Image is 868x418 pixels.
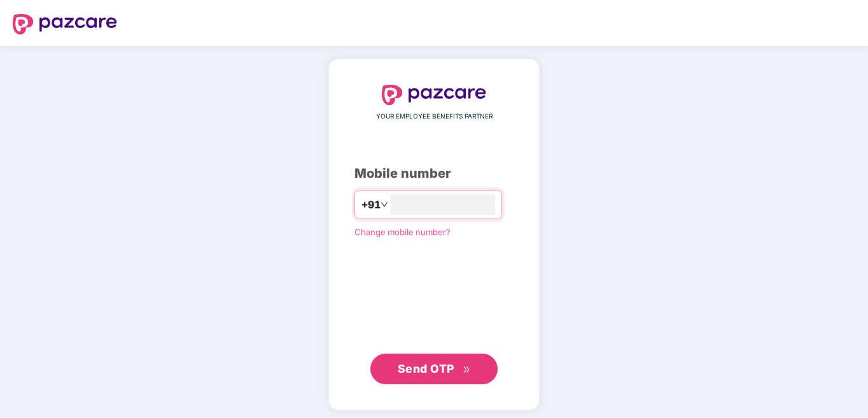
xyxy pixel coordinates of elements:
span: double-right [463,366,471,374]
div: Mobile number [354,164,514,184]
img: logo [13,14,117,34]
span: +91 [361,197,381,213]
span: Send OTP [398,362,454,375]
span: down [381,201,388,208]
button: Send OTPdouble-right [370,354,498,384]
img: logo [382,85,486,105]
span: YOUR EMPLOYEE BENEFITS PARTNER [376,112,493,122]
a: Change mobile number? [354,227,451,237]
